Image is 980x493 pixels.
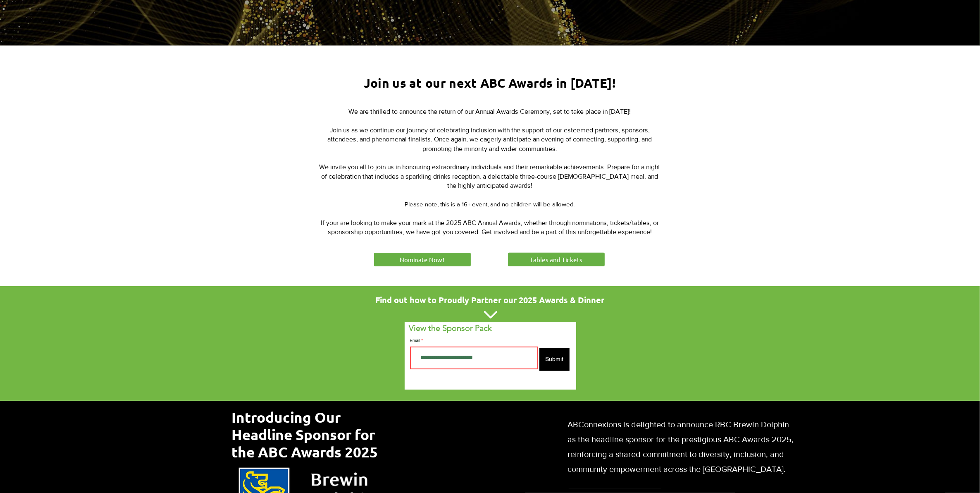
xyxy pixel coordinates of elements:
[376,294,605,305] span: Find out how to Proudly Partner our 2025 Awards & Dinner
[364,75,616,91] span: Join us at our next ABC Awards in [DATE]!
[507,251,606,268] a: Tables and Tickets
[321,219,659,235] span: If your are looking to make your mark at the 2025 ABC Annual Awards, whether through nominations,...
[545,355,563,364] span: Submit
[409,323,492,333] span: View the Sponsor Pack
[400,255,445,264] span: Nominate Now!
[231,408,378,461] span: Introducing Our Headline Sponsor for the ABC Awards 2025
[349,108,631,115] span: We are thrilled to announce the return of our Annual Awards Ceremony, set to take place in [DATE]!
[410,339,538,343] label: Email
[405,201,575,208] span: Please note, this is a 16+ event, and no children will be allowed.
[567,420,794,474] span: ABConnexions is delighted to announce RBC Brewin Dolphin as the headline sponsor for the prestigi...
[530,255,582,264] span: Tables and Tickets
[373,251,472,268] a: Nominate Now!
[320,163,660,189] span: We invite you all to join us in honouring extraordinary individuals and their remarkable achievem...
[328,127,652,152] span: Join us as we continue our journey of celebrating inclusion with the support of our esteemed part...
[539,348,570,371] button: Submit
